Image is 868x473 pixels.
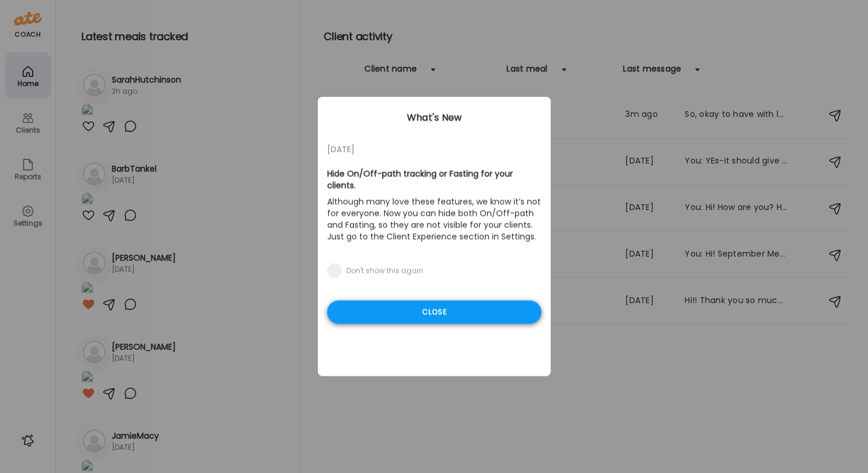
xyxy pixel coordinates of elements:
div: Don't show this again [346,266,423,276]
b: Hide On/Off-path tracking or Fasting for your clients. [327,168,513,191]
p: Although many love these features, we know it’s not for everyone. Now you can hide both On/Off-pa... [327,194,541,245]
div: Close [327,301,541,324]
div: [DATE] [327,143,541,157]
div: What's New [318,111,551,125]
